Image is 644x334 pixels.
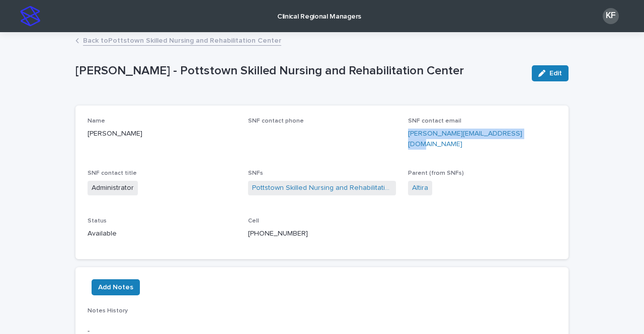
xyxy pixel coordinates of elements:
[248,170,263,176] span: SNFs
[92,279,140,295] button: Add Notes
[248,218,259,224] span: Cell
[75,64,524,78] p: [PERSON_NAME] - Pottstown Skilled Nursing and Rehabilitation Center
[88,181,138,195] span: Administrator
[603,8,619,24] div: KF
[248,118,304,124] span: SNF contact phone
[88,170,137,176] span: SNF contact title
[88,129,236,139] p: [PERSON_NAME]
[248,230,308,237] a: [PHONE_NUMBER]
[408,170,464,176] span: Parent (from SNFs)
[88,308,128,314] span: Notes History
[88,118,105,124] span: Name
[88,229,236,239] p: Available
[408,130,522,148] a: [PERSON_NAME][EMAIL_ADDRESS][DOMAIN_NAME]
[88,218,107,224] span: Status
[20,6,40,26] img: stacker-logo-s-only.png
[408,118,461,124] span: SNF contact email
[532,65,569,81] button: Edit
[98,282,133,292] span: Add Notes
[412,183,428,193] a: Altira
[252,183,392,193] a: Pottstown Skilled Nursing and Rehabilitation Center
[549,70,562,77] span: Edit
[83,34,281,46] a: Back toPottstown Skilled Nursing and Rehabilitation Center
